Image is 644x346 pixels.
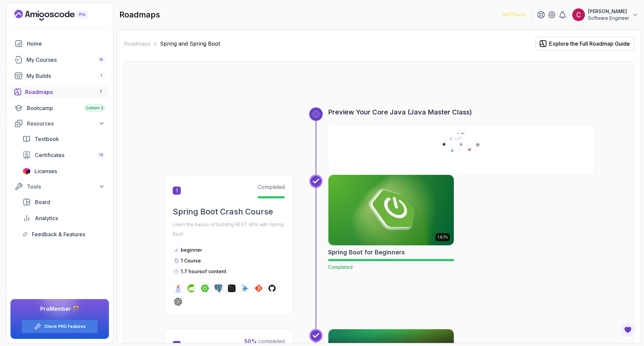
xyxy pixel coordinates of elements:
[26,56,105,64] div: My Courses
[173,206,285,217] h2: Spring Boot Crash Course
[214,284,222,292] img: postgres logo
[228,284,236,292] img: terminal logo
[86,105,103,111] span: Cohort 3
[27,104,105,112] div: Bootcamp
[35,198,50,206] span: Board
[35,135,59,143] span: Textbook
[616,319,637,339] iframe: chat widget
[99,57,103,62] span: 16
[328,175,454,245] img: Spring Boot for Beginners card
[100,73,102,79] span: 1
[18,195,109,209] a: board
[10,69,109,83] a: builds
[119,9,160,20] h2: roadmaps
[572,8,585,21] img: user profile image
[181,258,201,263] span: 1 Course
[25,88,105,96] div: Roadmaps
[18,211,109,225] a: analytics
[10,37,109,50] a: home
[328,248,405,257] h2: Spring Boot for Beginners
[174,298,182,306] img: chatgpt logo
[201,284,209,292] img: spring-boot logo
[27,183,105,191] div: Tools
[27,40,105,48] div: Home
[328,107,594,117] h3: Preview Your Core Java (Java Master Class)
[174,284,182,292] img: java logo
[44,324,86,329] a: Check PRO Features
[10,101,109,115] a: bootcamp
[535,37,634,51] button: Explore the Full Roadmap Guide
[437,235,448,240] p: 1.67h
[255,284,263,292] img: git logo
[14,10,103,20] a: Landing page
[181,247,202,253] p: beginner
[173,220,285,239] p: Learn the basics of building REST APIs with Spring Boot
[328,264,353,270] span: Completed
[244,338,285,345] span: completed
[10,181,109,193] button: Tools
[241,284,249,292] img: ai logo
[258,184,285,190] span: Completed
[18,164,109,178] a: licenses
[124,40,151,48] a: Roadmaps
[10,53,109,66] a: courses
[10,85,109,99] a: roadmaps
[244,338,257,345] span: 50 %
[160,40,220,48] p: Spring and Spring Boot
[99,152,103,158] span: 15
[549,40,630,48] div: Explore the Full Roadmap Guide
[18,132,109,146] a: textbook
[187,284,196,292] img: spring logo
[572,8,639,21] button: user profile image[PERSON_NAME]Software Engineer
[22,168,31,175] img: jetbrains icon
[21,319,98,333] button: Check PRO Features
[35,167,57,175] span: Licenses
[35,151,64,159] span: Certificates
[35,214,58,222] span: Analytics
[27,119,105,128] div: Resources
[181,268,226,275] p: 1.7 hours of content
[328,175,454,270] a: Spring Boot for Beginners card1.67hSpring Boot for BeginnersCompleted
[10,117,109,130] button: Resources
[588,8,629,15] p: [PERSON_NAME]
[588,15,629,21] p: Software Engineer
[26,72,105,80] div: My Builds
[18,228,109,241] a: feedback
[502,11,526,18] p: 1407 Points
[32,230,85,238] span: Feedback & Features
[18,148,109,162] a: certificates
[173,187,181,195] span: 1
[517,176,637,316] iframe: chat widget
[100,89,102,95] span: 7
[268,284,276,292] img: github logo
